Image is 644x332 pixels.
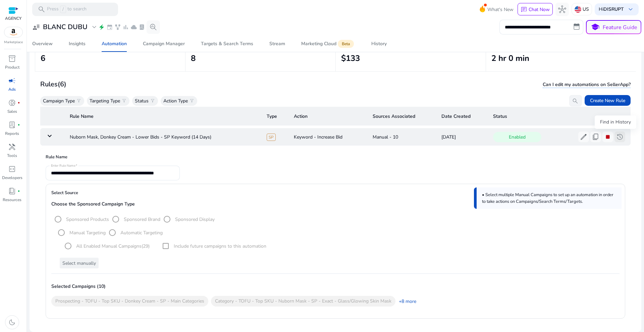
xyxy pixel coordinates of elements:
[38,5,46,13] span: search
[43,97,75,104] p: Campaign Type
[603,23,637,31] p: Feature Guide
[572,98,579,104] span: search
[51,216,215,222] mat-radio-group: Select targeting option
[8,165,16,173] span: code_blocks
[46,132,54,140] mat-icon: keyboard_arrow_down
[149,23,157,31] span: search_insights
[61,239,150,253] mat-radio-group: Select an option
[32,41,53,46] div: Overview
[367,107,436,126] th: Sources Associated
[8,187,16,195] span: book_4
[590,22,600,32] span: school
[488,107,631,126] th: Status
[64,128,261,146] td: Nuborn Mask, Donkey Cream - Lower Bids - SP Keyword (14 Days)
[114,24,121,30] span: family_history
[5,131,19,137] p: Reports
[130,24,137,30] span: cloud
[32,23,40,31] span: user_attributes
[7,108,17,114] p: Sales
[46,154,625,166] h4: Rule Name
[586,20,641,34] button: schoolFeature Guide
[102,41,127,46] div: Automation
[580,133,588,141] span: edit
[121,98,127,103] span: filter_alt
[436,107,488,126] th: Date Created
[395,298,416,305] a: +8 more
[288,128,367,146] td: Keyword - Increase Bid
[135,97,149,104] p: Status
[558,5,566,13] span: hub
[147,20,160,34] button: search_insights
[604,133,612,141] span: stop
[493,132,541,142] span: Enabled
[595,115,636,129] div: Find in History
[301,41,355,47] div: Marketing Cloud
[43,23,88,31] h3: BLANC DUBU
[491,54,631,63] h2: 2 hr 0 min
[436,128,488,146] td: [DATE]
[51,201,620,207] h5: Choose the Sponsored Campaign Type
[51,189,620,201] h4: Select Source
[8,143,16,151] span: handyman
[4,27,22,37] img: amazon.svg
[602,132,613,142] button: stop
[627,5,635,13] span: keyboard_arrow_down
[590,97,625,104] span: Create New Rule
[599,7,624,12] p: Hi
[341,54,480,63] h2: $133
[583,3,589,15] p: US
[592,133,600,141] span: content_copy
[17,123,20,126] span: fiber_manual_record
[60,6,66,13] span: /
[98,24,105,30] span: electric_bolt
[5,64,19,70] p: Product
[614,132,625,142] button: history
[8,77,16,85] span: campaign
[8,121,16,129] span: lab_profile
[41,54,180,63] h2: 6
[143,41,185,46] div: Campaign Manager
[543,81,631,88] span: Can I edit my automations on SellerApp?
[90,97,120,104] p: Targeting Type
[616,133,624,141] span: history
[150,98,155,103] span: filter_alt
[191,54,330,63] h2: 8
[590,132,601,142] button: content_copy
[575,6,581,13] img: us.svg
[371,41,387,46] div: History
[555,3,569,16] button: hub
[4,40,23,45] p: Marketplace
[17,101,20,104] span: fiber_manual_record
[338,40,354,48] span: Beta
[603,6,624,12] b: DISRUPT
[163,97,188,104] p: Action Type
[51,164,75,168] mat-label: Enter Rule Name
[288,107,367,126] th: Action
[201,41,253,46] div: Targets & Search Terms
[373,134,431,141] div: Manual - 10
[8,55,16,63] span: inventory_2
[529,6,550,13] p: Chat Now
[8,318,16,326] span: dark_mode
[585,95,631,106] button: Create New Rule
[47,6,87,13] p: Press to search
[518,3,553,16] button: chatChat Now
[122,24,129,30] span: bar_chart
[8,99,16,107] span: donut_small
[261,107,288,126] th: Type
[474,187,622,209] div: • Select multiple Manual Campaigns to set up an automation in order to take actions on Campaigns/...
[17,190,20,192] span: fiber_manual_record
[267,134,276,141] span: SP
[2,175,22,181] p: Developers
[521,6,527,13] span: chat
[64,107,261,126] th: Rule Name
[578,132,589,142] button: edit
[5,15,21,21] p: AGENCY
[487,4,514,15] span: What's New
[69,41,86,46] div: Insights
[51,284,106,289] h5: Selected Campaigns (10)
[90,23,98,31] span: expand_more
[40,80,66,88] h3: Rules (6)
[269,41,285,46] div: Stream
[8,86,16,92] p: Ads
